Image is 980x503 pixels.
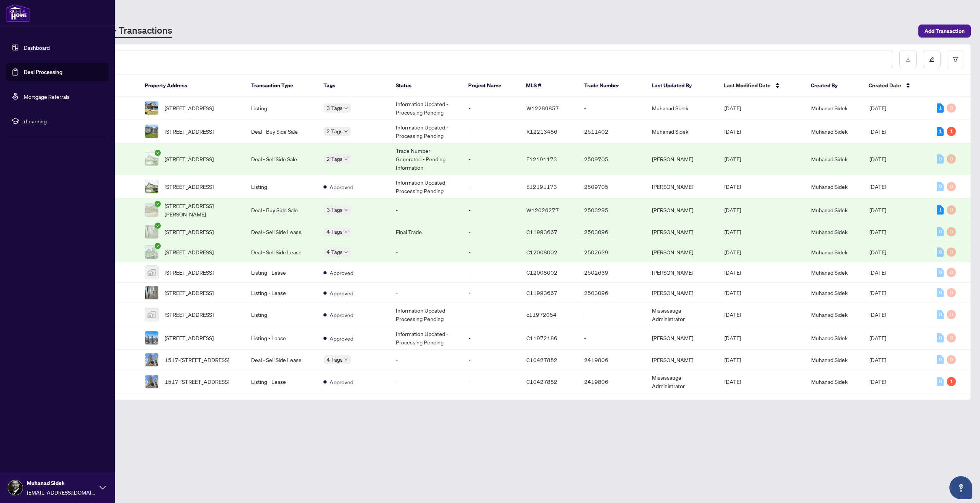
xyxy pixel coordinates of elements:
span: [STREET_ADDRESS] [165,268,214,277]
span: Approved [330,289,353,297]
td: - [462,242,520,262]
th: Created By [805,75,862,97]
td: 2502639 [578,242,646,262]
div: 0 [937,182,944,191]
div: 0 [937,247,944,257]
span: Muhanad Sidek [811,183,848,190]
th: Last Modified Date [718,75,805,97]
span: down [344,106,348,110]
td: Listing - Lease [245,283,317,303]
span: [STREET_ADDRESS] [165,127,214,136]
span: [DATE] [724,311,741,318]
span: [DATE] [869,289,886,296]
td: 2503096 [578,283,646,303]
div: 0 [937,288,944,297]
img: thumbnail-img [145,266,158,279]
td: - [462,175,520,198]
span: check-circle [155,150,161,156]
div: 1 [937,205,944,215]
a: Dashboard [24,44,50,51]
span: Muhanad Sidek [811,356,848,363]
button: filter [947,51,964,68]
div: 1 [937,127,944,136]
td: 2503096 [578,222,646,242]
td: Listing - Lease [245,326,317,350]
td: Listing - Lease [245,262,317,283]
span: [DATE] [724,356,741,363]
span: W12289857 [526,105,559,111]
span: [STREET_ADDRESS] [165,228,214,236]
div: 0 [947,227,956,236]
span: [DATE] [724,128,741,135]
span: [STREET_ADDRESS][PERSON_NAME] [165,202,239,218]
td: Muhanad Sidek [646,120,718,143]
img: thumbnail-img [145,102,158,115]
div: 0 [937,333,944,342]
div: 1 [947,127,956,136]
div: 1 [947,377,956,386]
span: C12008002 [526,269,557,276]
td: 2502639 [578,262,646,283]
td: Information Updated - Processing Pending [390,97,462,120]
span: 4 Tags [327,227,343,236]
td: Information Updated - Processing Pending [390,175,462,198]
span: [STREET_ADDRESS] [165,104,214,112]
div: 0 [947,310,956,319]
span: 3 Tags [327,103,343,112]
div: 0 [947,268,956,277]
td: - [462,143,520,175]
img: thumbnail-img [145,125,158,138]
span: [DATE] [869,156,886,162]
span: [DATE] [869,311,886,318]
span: X12213486 [526,128,557,135]
span: [DATE] [869,128,886,135]
button: download [899,51,917,68]
span: E12191173 [526,183,557,190]
td: Listing [245,97,317,120]
span: down [344,157,348,161]
span: Approved [330,311,353,319]
div: 0 [947,182,956,191]
span: down [344,230,348,234]
td: Listing - Lease [245,370,317,393]
button: edit [923,51,941,68]
a: Deal Processing [24,69,62,75]
span: C11993667 [526,289,557,296]
span: Muhanad Sidek [811,156,848,162]
div: 0 [947,333,956,342]
td: - [390,242,462,262]
span: down [344,129,348,133]
span: [DATE] [869,105,886,111]
th: Trade Number [578,75,646,97]
span: Muhanad Sidek [811,334,848,341]
td: [PERSON_NAME] [646,198,718,222]
td: [PERSON_NAME] [646,326,718,350]
span: 2 Tags [327,154,343,163]
span: [DATE] [869,356,886,363]
div: 0 [947,288,956,297]
td: - [578,326,646,350]
span: [STREET_ADDRESS] [165,288,214,297]
td: Trade Number Generated - Pending Information [390,143,462,175]
span: [DATE] [869,378,886,385]
span: [DATE] [724,334,741,341]
td: Mississauga Administrator [646,370,718,393]
a: Mortgage Referrals [24,93,70,100]
span: 1517-[STREET_ADDRESS] [165,377,229,386]
td: [PERSON_NAME] [646,143,718,175]
span: [STREET_ADDRESS] [165,155,214,163]
span: Muhanad Sidek [811,249,848,256]
td: [PERSON_NAME] [646,350,718,370]
span: [STREET_ADDRESS] [165,248,214,256]
th: Status [390,75,462,97]
span: Approved [330,269,353,277]
div: 0 [937,355,944,364]
span: download [905,57,911,62]
td: [PERSON_NAME] [646,222,718,242]
span: [DATE] [724,289,741,296]
span: C12008002 [526,249,557,256]
span: Approved [330,183,353,191]
td: Final Trade [390,222,462,242]
span: down [344,208,348,212]
span: filter [953,57,958,62]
